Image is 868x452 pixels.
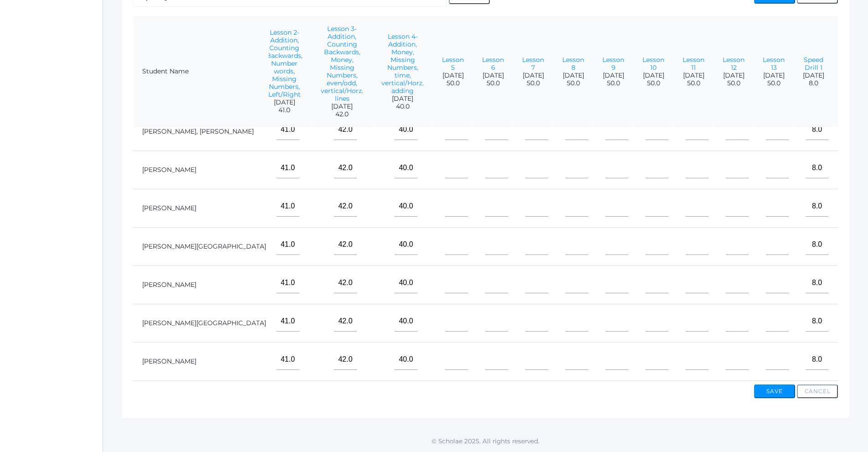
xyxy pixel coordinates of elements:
button: Cancel [797,384,838,398]
span: 50.0 [683,79,704,87]
span: [DATE] [266,99,303,106]
a: Lesson 13 [763,56,785,72]
a: Lesson 7 [522,56,544,72]
span: 50.0 [602,79,624,87]
span: 8.0 [803,79,824,87]
a: [PERSON_NAME] [142,357,196,365]
a: Lesson 2- Addition, Counting Backwards, Number words, Missing Numbers, Left/Right [266,28,303,99]
span: [DATE] [482,72,504,79]
a: [PERSON_NAME], [PERSON_NAME] [142,127,254,135]
a: [PERSON_NAME][GEOGRAPHIC_DATA] [142,319,266,327]
span: 42.0 [321,110,363,118]
a: Lesson 8 [562,56,584,72]
a: Lesson 5 [442,56,464,72]
a: [PERSON_NAME] [142,281,196,289]
span: 50.0 [642,79,664,87]
span: [DATE] [522,72,544,79]
span: 50.0 [522,79,544,87]
span: [DATE] [642,72,664,79]
a: Lesson 9 [602,56,624,72]
span: 41.0 [266,106,303,114]
span: 40.0 [381,103,424,110]
a: Lesson 11 [683,56,704,72]
span: [DATE] [442,72,464,79]
a: [PERSON_NAME] [142,166,196,174]
span: 50.0 [562,79,584,87]
th: Student Name [133,16,268,128]
span: [DATE] [763,72,785,79]
a: Lesson 4- Addition, Money, Missing Numbers, time, vertical/Horz. adding [381,32,424,95]
span: 50.0 [482,79,504,87]
p: © Scholae 2025. All rights reserved. [103,436,868,446]
span: [DATE] [381,95,424,103]
span: 50.0 [763,79,785,87]
span: [DATE] [803,72,824,79]
span: 50.0 [723,79,745,87]
a: Lesson 3- Addition, Counting Backwards, Money, Missing Numbers, even/odd, vertical/Horz. lines [321,25,363,103]
span: [DATE] [602,72,624,79]
a: [PERSON_NAME][GEOGRAPHIC_DATA] [142,242,266,250]
span: [DATE] [723,72,745,79]
span: [DATE] [321,103,363,110]
span: [DATE] [683,72,704,79]
a: Lesson 12 [723,56,745,72]
a: Speed Drill 1 [804,56,823,72]
span: [DATE] [562,72,584,79]
button: Save [754,384,795,398]
a: [PERSON_NAME] [142,204,196,212]
a: Lesson 6 [482,56,504,72]
a: Lesson 10 [642,56,664,72]
span: 50.0 [442,79,464,87]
